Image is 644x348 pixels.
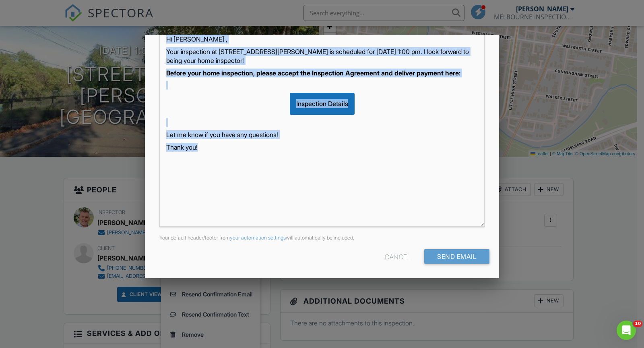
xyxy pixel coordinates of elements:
[166,69,460,77] strong: Before your home inspection, please accept the Inspection Agreement and deliver payment here:
[230,235,286,241] a: your automation settings
[290,93,355,115] div: Inspection Details
[385,249,411,264] div: Cancel
[166,47,478,65] p: Your inspection at [STREET_ADDRESS][PERSON_NAME] is scheduled for [DATE] 1:00 pm. I look forward ...
[633,321,642,327] span: 10
[166,35,478,44] p: Hi [PERSON_NAME] ,
[290,100,355,108] a: Inspection Details
[155,235,489,241] div: Your default header/footer from will automatically be included.
[166,130,478,139] p: Let me know if you have any questions!
[617,321,636,340] iframe: Intercom live chat
[424,249,489,264] input: Send Email
[166,143,478,152] p: Thank you!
